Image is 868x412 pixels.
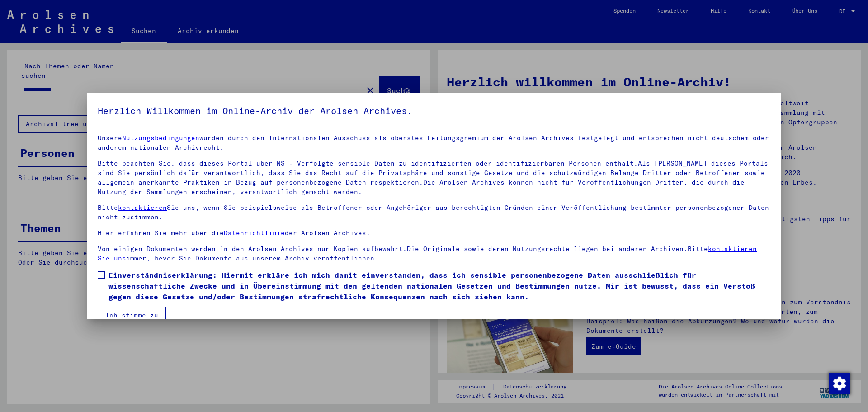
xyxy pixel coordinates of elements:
[98,245,757,262] a: kontaktieren Sie uns
[224,229,285,237] a: Datenrichtlinie
[98,244,770,263] p: Von einigen Dokumenten werden in den Arolsen Archives nur Kopien aufbewahrt.Die Originale sowie d...
[108,270,770,302] span: Einverständniserklärung: Hiermit erkläre ich mich damit einverstanden, dass ich sensible personen...
[829,373,850,394] img: Zustimmung ändern
[98,307,166,324] button: Ich stimme zu
[118,204,167,212] a: kontaktieren
[98,133,770,152] p: Unsere wurden durch den Internationalen Ausschuss als oberstes Leitungsgremium der Arolsen Archiv...
[98,203,770,222] p: Bitte Sie uns, wenn Sie beispielsweise als Betroffener oder Angehöriger aus berechtigten Gründen ...
[828,372,850,394] div: Zustimmung ändern
[98,104,770,118] h5: Herzlich Willkommen im Online-Archiv der Arolsen Archives.
[98,228,770,238] p: Hier erfahren Sie mehr über die der Arolsen Archives.
[122,134,199,142] a: Nutzungsbedingungen
[98,159,770,197] p: Bitte beachten Sie, dass dieses Portal über NS - Verfolgte sensible Daten zu identifizierten oder...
